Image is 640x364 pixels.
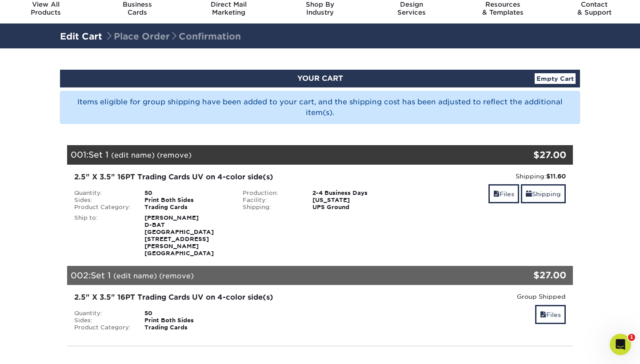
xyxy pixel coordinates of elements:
span: Shop By [274,0,366,8]
div: Trading Cards [138,204,236,211]
span: Set 1 [88,150,108,159]
span: YOUR CART [297,74,343,83]
div: & Support [548,0,640,16]
div: 002: [67,266,488,285]
a: Empty Cart [535,73,576,84]
div: Trading Cards [138,324,236,331]
a: (edit name) [111,151,155,159]
span: Business [92,0,183,8]
span: Resources [457,0,549,8]
span: 1 [628,334,635,341]
iframe: Intercom live chat [610,334,631,355]
div: & Templates [457,0,549,16]
a: Edit Cart [60,31,102,42]
div: Product Category: [68,324,138,331]
a: Files [488,184,519,203]
div: Facility: [236,197,306,204]
div: Production: [236,190,306,197]
div: UPS Ground [306,204,404,211]
div: 50 [138,190,236,197]
div: 001: [67,145,488,165]
div: Industry [274,0,366,16]
div: Quantity: [68,190,138,197]
span: files [540,311,546,318]
div: 2-4 Business Days [306,190,404,197]
div: [US_STATE] [306,197,404,204]
div: Print Both Sides [138,197,236,204]
div: Items eligible for group shipping have been added to your cart, and the shipping cost has been ad... [60,91,580,124]
div: Sides: [68,317,138,324]
div: Ship to: [68,214,138,257]
span: Place Order Confirmation [105,31,241,42]
span: Contact [548,0,640,8]
a: Shipping [521,184,566,203]
span: Direct Mail [183,0,274,8]
strong: [PERSON_NAME] D-BAT [GEOGRAPHIC_DATA] [STREET_ADDRESS][PERSON_NAME] [GEOGRAPHIC_DATA] [144,214,214,257]
span: Set 1 [91,270,111,280]
a: (remove) [159,272,194,280]
a: (edit name) [113,272,157,280]
div: Group Shipped [411,292,566,301]
div: 2.5" X 3.5" 16PT Trading Cards UV on 4-color side(s) [74,172,397,182]
a: (remove) [157,151,192,159]
div: 50 [138,310,236,317]
a: Files [535,305,566,324]
strong: $11.60 [546,173,566,180]
div: Shipping: [236,204,306,211]
div: Marketing [183,0,274,16]
div: Quantity: [68,310,138,317]
div: Services [366,0,457,16]
div: $27.00 [488,148,566,162]
span: Design [366,0,457,8]
span: shipping [526,190,532,198]
div: Product Category: [68,204,138,211]
div: $27.00 [488,269,566,282]
div: Print Both Sides [138,317,236,324]
div: 2.5" X 3.5" 16PT Trading Cards UV on 4-color side(s) [74,292,397,303]
div: Cards [92,0,183,16]
div: Sides: [68,197,138,204]
div: Shipping: [411,172,566,181]
span: files [493,190,500,198]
